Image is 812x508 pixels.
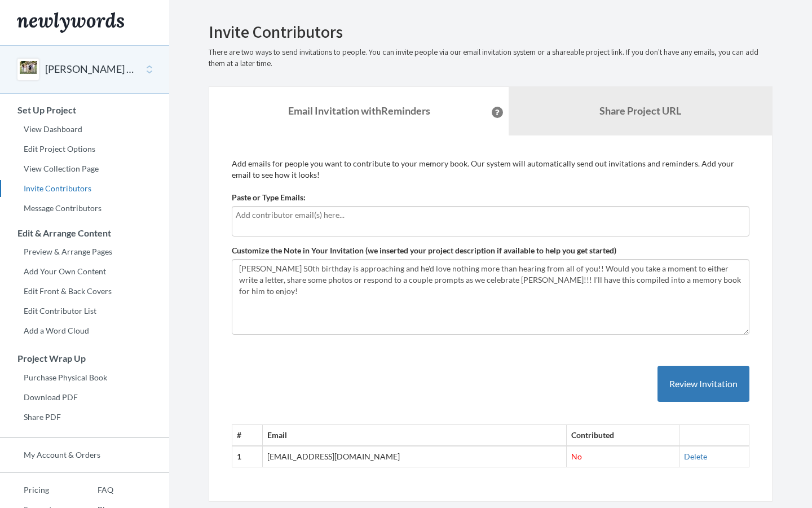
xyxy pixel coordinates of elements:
[232,245,616,256] label: Customize the Note in Your Invitation (we inserted your project description if available to help ...
[262,446,567,467] td: [EMAIL_ADDRESS][DOMAIN_NAME]
[17,12,124,33] img: Newlywords logo
[262,425,567,446] th: Email
[209,23,773,41] h2: Invite Contributors
[1,228,169,238] h3: Edit & Arrange Content
[74,481,113,498] a: FAQ
[232,158,749,181] p: Add emails for people you want to contribute to your memory book. Our system will automatically s...
[599,104,681,117] b: Share Project URL
[232,425,263,446] th: #
[209,47,773,69] p: There are two ways to send invitations to people. You can invite people via our email invitation ...
[288,104,430,117] strong: Email Invitation with Reminders
[567,425,679,446] th: Contributed
[657,366,749,402] button: Review Invitation
[1,353,169,364] h3: Project Wrap Up
[45,62,136,77] button: [PERSON_NAME] 50th Birthday!
[236,209,745,221] input: Add contributor email(s) here...
[684,452,707,461] a: Delete
[232,259,749,335] textarea: [PERSON_NAME] 50th birthday is approaching and he'd love nothing more than hearing from all of yo...
[232,446,263,467] th: 1
[571,452,582,461] span: No
[232,192,306,203] label: Paste or Type Emails:
[1,105,169,115] h3: Set Up Project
